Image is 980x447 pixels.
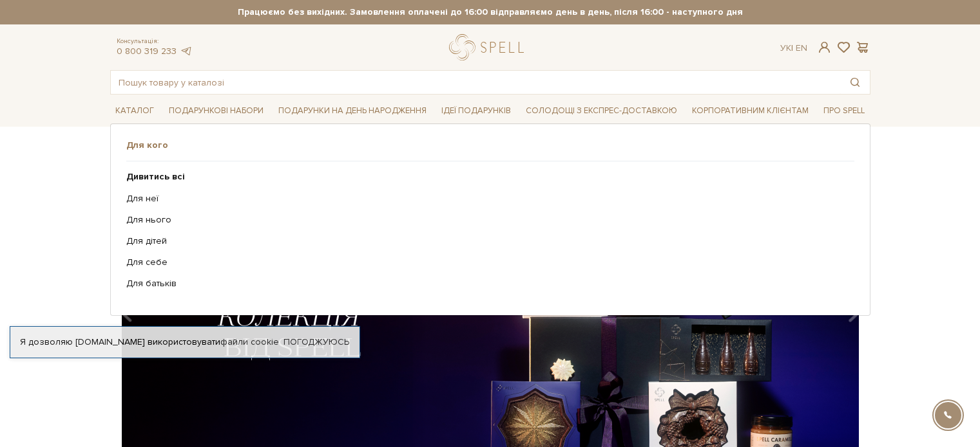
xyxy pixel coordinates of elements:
[780,42,807,54] div: Ук
[126,140,854,151] span: Для кого
[126,171,845,183] a: Дивитись всі
[521,100,682,122] a: Солодощі з експрес-доставкою
[180,46,193,57] a: telegram
[126,171,185,182] b: Дивитись всі
[117,46,177,57] a: 0 800 319 233
[10,336,360,348] div: Я дозволяю [DOMAIN_NAME] використовувати
[117,37,193,46] span: Консультація:
[818,101,870,121] a: Про Spell
[126,257,845,268] a: Для себе
[111,71,840,94] input: Пошук товару у каталозі
[126,278,845,289] a: Для батьків
[687,101,814,121] a: Корпоративним клієнтам
[796,42,807,53] a: En
[220,336,279,347] a: файли cookie
[110,101,159,121] a: Каталог
[110,6,870,18] strong: Працюємо без вихідних. Замовлення оплачені до 16:00 відправляємо день в день, після 16:00 - насту...
[791,42,793,53] span: |
[164,101,269,121] a: Подарункові набори
[126,235,845,247] a: Для дітей
[110,123,870,315] div: Каталог
[436,101,516,121] a: Ідеї подарунків
[126,193,845,205] a: Для неї
[273,101,432,121] a: Подарунки на День народження
[840,71,870,94] button: Пошук товару у каталозі
[283,336,349,348] a: Погоджуюсь
[126,214,845,226] a: Для нього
